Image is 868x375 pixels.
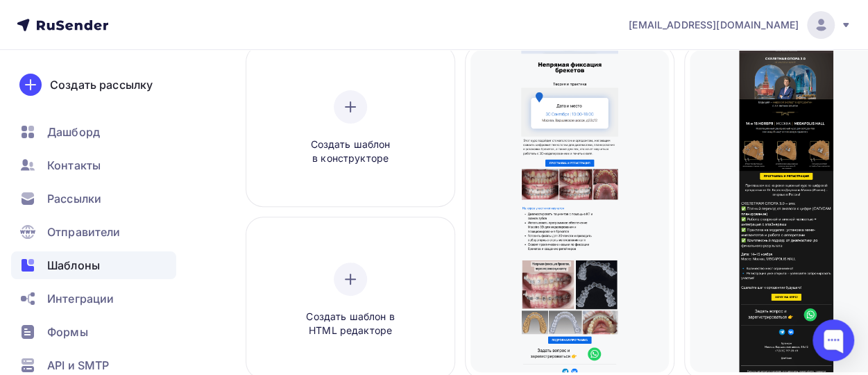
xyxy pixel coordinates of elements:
[47,357,109,374] span: API и SMTP
[47,290,114,307] span: Интеграции
[11,318,176,346] a: Формы
[47,124,100,140] span: Дашборд
[11,185,176,212] a: Рассылки
[11,218,176,246] a: Отправители
[50,76,153,93] div: Создать рассылку
[11,251,176,279] a: Шаблоны
[284,310,416,338] span: Создать шаблон в HTML редакторе
[47,190,101,207] span: Рассылки
[47,324,88,340] span: Формы
[629,11,851,39] a: [EMAIL_ADDRESS][DOMAIN_NAME]
[47,224,121,240] span: Отправители
[47,157,101,174] span: Контакты
[47,257,100,274] span: Шаблоны
[629,18,799,32] span: [EMAIL_ADDRESS][DOMAIN_NAME]
[11,118,176,146] a: Дашборд
[11,151,176,179] a: Контакты
[284,137,416,166] span: Создать шаблон в конструкторе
